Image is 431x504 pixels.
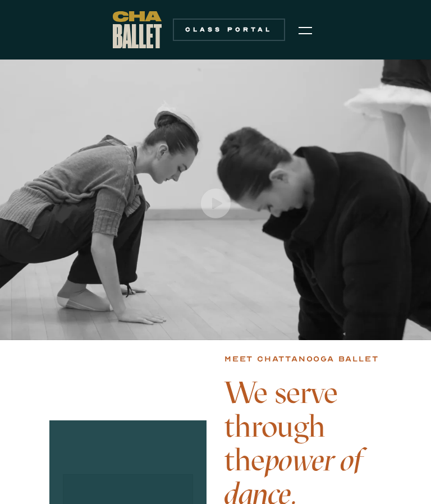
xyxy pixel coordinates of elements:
[180,25,278,34] div: Class Portal
[113,11,162,48] a: home
[173,19,285,41] a: Class Portal
[292,16,319,44] div: menu
[224,352,378,366] div: Meet chattanooga ballet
